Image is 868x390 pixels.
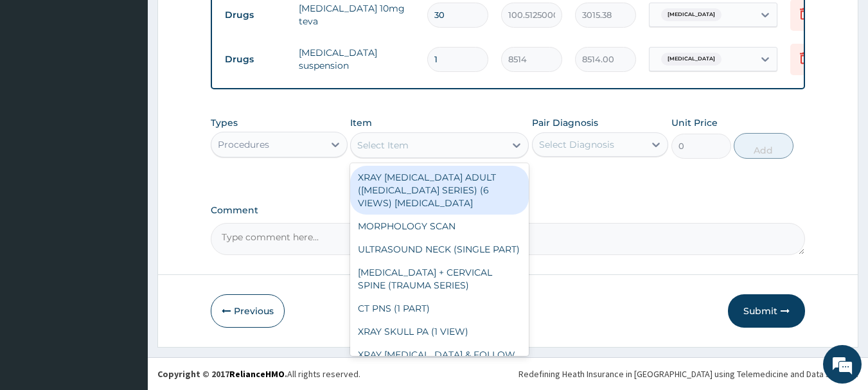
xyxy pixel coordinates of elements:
img: d_794563401_company_1708531726252_794563401 [24,64,52,96]
span: We're online! [75,114,177,244]
div: XRAY [MEDICAL_DATA] ADULT ([MEDICAL_DATA] SERIES) (6 VIEWS) [MEDICAL_DATA] [350,166,529,215]
textarea: Type your message and hit 'Enter' [6,256,245,301]
label: Comment [211,205,806,216]
div: CT PNS (1 PART) [350,297,529,320]
footer: All rights reserved. [148,357,868,390]
span: [MEDICAL_DATA] [661,53,722,66]
button: Add [734,133,793,159]
div: Select Diagnosis [539,138,614,151]
label: Types [211,118,238,129]
div: Procedures [218,138,269,151]
div: Minimize live chat window [211,6,242,37]
div: Redefining Heath Insurance in [GEOGRAPHIC_DATA] using Telemedicine and Data Science! [518,368,858,380]
div: Chat with us now [67,72,216,89]
td: Drugs [218,48,292,71]
strong: Copyright © 2017 . [157,368,287,380]
div: ULTRASOUND NECK (SINGLE PART) [350,238,529,261]
button: Submit [728,294,805,328]
label: Pair Diagnosis [532,116,598,129]
td: [MEDICAL_DATA] suspension [292,40,421,78]
div: XRAY SKULL PA (1 VIEW) [350,320,529,343]
td: Drugs [218,3,292,27]
label: Item [350,116,372,129]
label: Unit Price [671,116,718,129]
a: RelianceHMO [229,368,285,380]
div: MORPHOLOGY SCAN [350,215,529,238]
div: Select Item [357,139,409,152]
div: [MEDICAL_DATA] + CERVICAL SPINE (TRAUMA SERIES) [350,261,529,297]
button: Previous [211,294,285,328]
span: [MEDICAL_DATA] [661,8,722,21]
div: XRAY [MEDICAL_DATA] & FOLLOW THROUGH [350,343,529,379]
